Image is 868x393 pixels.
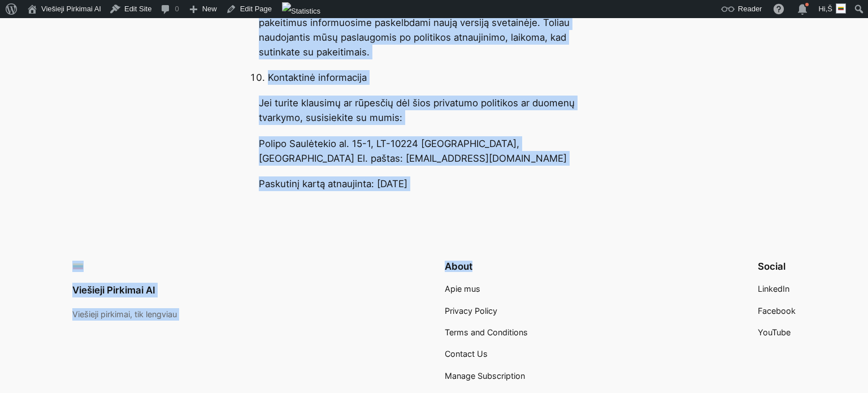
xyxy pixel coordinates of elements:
p: Polipo Saulėtekio al. 15-1, LT-10224 [GEOGRAPHIC_DATA], [GEOGRAPHIC_DATA] El. paštas: [EMAIL_ADDR... [259,136,609,166]
a: Viešieji Pirkimai AI [72,284,155,296]
p: Mes galime periodiškai atnaujinti šią privatumo politiką. Apie reikšmingus pakeitimus informuosim... [259,1,609,59]
span: YouTube [758,327,791,337]
a: Manage Subscription [445,370,525,382]
a: Privacy Policy [445,305,497,317]
a: LinkedIn [758,283,789,295]
span: Apie mus [445,284,480,293]
span: Terms and Conditions [445,327,528,337]
img: Viešieji pirkimai logo [72,261,84,272]
a: Contact Us [445,348,488,360]
h2: About [445,261,528,272]
a: Terms and Conditions [445,326,528,339]
a: Facebook [758,305,796,317]
h2: Social [758,261,796,272]
span: Manage Subscription [445,371,525,381]
span: Š [827,5,832,13]
p: Jei turite klausimų ar rūpesčių dėl šios privatumo politikos ar duomenų tvarkymo, susisiekite su ... [259,96,609,125]
span: Privacy Policy [445,306,497,316]
p: Viešieji pirkimai, tik lengviau [72,308,177,321]
a: YouTube [758,326,791,339]
span: LinkedIn [758,284,789,293]
nav: Footer navigation 3 [758,283,796,339]
span: Facebook [758,306,796,316]
span: Contact Us [445,349,488,359]
img: Views over 48 hours. Click for more Jetpack Stats. [282,2,320,20]
li: Kontaktinė informacija [268,70,609,85]
a: Apie mus [445,283,480,295]
p: Paskutinį kartą atnaujinta: [DATE] [259,176,609,191]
